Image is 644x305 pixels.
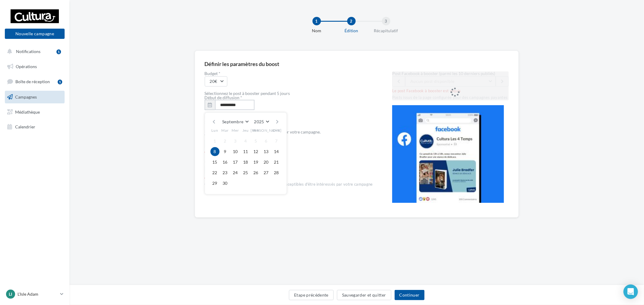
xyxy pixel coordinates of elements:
button: 28 [272,168,281,177]
div: Cet univers définira le panel d'internautes susceptibles d'être intéressés par votre campagne [205,182,373,187]
button: 30 [221,179,230,188]
span: 2025 [254,119,264,124]
button: 1 [210,137,219,146]
a: Calendrier [4,121,66,133]
button: 6 [262,137,271,146]
button: 26 [252,168,261,177]
span: 5 jours [205,115,373,124]
button: 10 [231,147,240,156]
button: 27 [262,168,271,177]
span: Mer [232,128,239,133]
button: 24 [231,168,240,177]
button: 15 [210,158,219,167]
div: Durée de diffusion * [205,115,373,119]
div: 1 [312,17,321,25]
div: Remplissez les informations pour paramétrer votre campagne. [205,130,373,134]
span: Lun [212,128,218,133]
button: Septembre [220,118,251,126]
div: Thématique du post * [205,134,373,138]
a: Campagnes [4,91,66,103]
span: Opérations [16,64,37,69]
span: Boîte de réception [15,79,50,84]
p: L'Isle Adam [18,291,58,297]
a: Boîte de réception1 [4,75,66,88]
button: 2 [221,137,230,146]
a: Médiathèque [4,106,66,118]
img: operation-preview [392,105,504,203]
button: 9 [221,147,230,156]
div: 1 [56,49,61,54]
button: 2025 [252,118,271,126]
button: 29 [210,179,219,188]
span: Calendrier [15,124,35,129]
div: Open Intercom Messenger [623,285,638,299]
button: 16 [221,158,230,167]
button: 25 [241,168,250,177]
span: Campagnes [15,94,37,99]
button: 19 [252,158,261,167]
button: 7 [272,137,281,146]
div: Édition [332,28,371,34]
button: Etape précédente [289,290,334,300]
button: 21 [272,158,281,167]
button: Continuer [395,290,425,300]
span: Septembre [222,119,243,124]
button: 20€ [205,76,227,86]
button: 13 [262,147,271,156]
div: Champ requis [205,150,373,155]
div: Sélectionnez le post à booster pendant 5 jours [205,91,373,96]
button: 17 [231,158,240,167]
button: 12 [252,147,261,156]
span: Notifications [16,49,40,54]
a: LI L'Isle Adam [5,288,65,300]
span: [PERSON_NAME] [251,128,282,133]
div: Univers produits * [205,160,373,164]
div: 3 [382,17,390,25]
span: Mar [222,128,229,133]
div: Récapitulatif [367,28,405,34]
button: 5 [252,137,261,146]
div: 1 [58,80,62,84]
label: Budget * [205,71,373,76]
div: 2 [347,17,356,25]
button: Nouvelle campagne [5,29,65,39]
button: 23 [221,168,230,177]
div: Champ requis [205,176,373,181]
button: Notifications 1 [4,45,63,58]
span: Médiathèque [15,109,40,114]
button: 8 [210,147,219,156]
span: LI [9,291,12,297]
button: Sauvegarder et quitter [337,290,391,300]
a: Opérations [4,60,66,73]
span: Jeu [243,128,249,133]
button: 3 [231,137,240,146]
div: Nom [297,28,336,34]
span: Dim [273,128,280,133]
button: 22 [210,168,219,177]
button: 20 [262,158,271,167]
button: 14 [272,147,281,156]
label: Début de diffusion * [205,96,242,100]
div: Définir les paramètres du boost [205,61,280,67]
button: 18 [241,158,250,167]
button: 4 [241,137,250,146]
button: 11 [241,147,250,156]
